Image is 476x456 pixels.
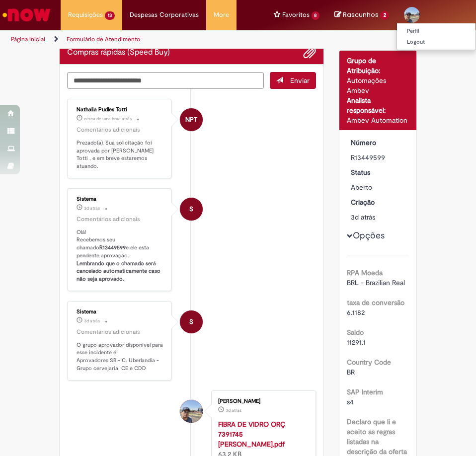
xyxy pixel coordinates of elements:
span: 6.1182 [347,308,365,317]
span: 3d atrás [84,318,100,324]
div: System [180,310,203,333]
span: Despesas Corporativas [130,10,199,20]
span: 13 [105,11,115,20]
a: Formulário de Atendimento [67,35,140,43]
span: 3d atrás [84,205,100,211]
span: Favoritos [282,10,310,20]
span: 11291.1 [347,338,366,347]
span: cerca de uma hora atrás [84,116,132,122]
dt: Número [343,138,413,148]
b: Saldo [347,328,364,337]
div: Sistema [77,309,163,315]
span: Requisições [68,10,103,20]
div: Nathalia Pudles Totti [180,108,203,131]
div: Matheus Machado Talone [180,400,203,423]
div: Aberto [351,182,406,192]
p: O grupo aprovador disponível para esse incidente é: Aprovadores SB - C. Uberlandia - Grupo cervej... [77,341,163,373]
a: Perfil [397,26,476,37]
span: 3d atrás [351,213,375,222]
b: taxa de conversão [347,298,404,307]
a: No momento, sua lista de rascunhos tem 2 Itens [334,10,389,19]
div: Sistema [77,196,163,202]
div: Ambev Automation [347,115,409,125]
b: RPA Moeda [347,268,383,277]
b: R13449599 [99,244,126,251]
div: [PERSON_NAME] [218,398,305,404]
div: R13449599 [351,152,406,162]
div: 26/08/2025 16:37:18 [351,212,406,222]
b: Lembrando que o chamado será cancelado automaticamente caso não seja aprovado. [77,260,162,283]
div: Analista responsável: [347,95,409,115]
small: Comentários adicionais [77,328,140,336]
time: 26/08/2025 16:37:18 [351,213,375,222]
time: 29/08/2025 11:48:47 [84,116,132,122]
dt: Criação [343,197,413,207]
a: Logout [397,37,476,48]
small: Comentários adicionais [77,126,140,134]
span: 2 [380,11,389,20]
small: Comentários adicionais [77,215,140,224]
span: More [214,10,229,20]
time: 26/08/2025 16:37:31 [84,205,100,211]
p: Olá! Recebemos seu chamado e ele esta pendente aprovação. [77,228,163,283]
a: FIBRA DE VIDRO ORÇ 7391745 [PERSON_NAME].pdf [218,420,285,449]
span: S [189,310,193,334]
time: 26/08/2025 16:37:15 [226,407,241,413]
span: Rascunhos [343,10,379,19]
span: s4 [347,397,354,406]
a: Página inicial [11,35,45,43]
div: System [180,198,203,221]
h2: Compras rápidas (Speed Buy) Histórico de tíquete [67,48,170,57]
b: SAP Interim [347,387,383,396]
span: S [189,197,193,221]
span: BRL - Brazilian Real [347,278,405,287]
time: 26/08/2025 16:37:27 [84,318,100,324]
div: Nathalia Pudles Totti [77,107,163,113]
span: Enviar [290,76,310,85]
b: Country Code [347,358,391,367]
img: ServiceNow [1,5,52,25]
textarea: Digite sua mensagem aqui... [67,72,264,89]
span: BR [347,368,355,377]
ul: Trilhas de página [7,30,231,49]
span: NPT [185,108,197,132]
span: 3d atrás [226,407,241,413]
div: Grupo de Atribuição: [347,56,409,76]
div: Automações Ambev [347,76,409,95]
button: Enviar [270,72,316,89]
p: Prezado(a), Sua solicitação foi aprovada por [PERSON_NAME] Totti , e em breve estaremos atuando. [77,139,163,170]
dt: Status [343,167,413,177]
span: 8 [312,11,320,20]
button: Adicionar anexos [303,46,316,59]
